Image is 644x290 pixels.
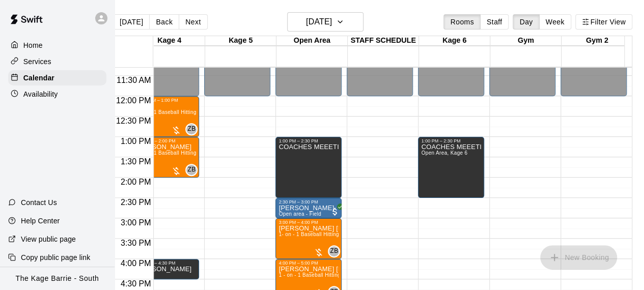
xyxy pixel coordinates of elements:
[287,12,363,32] button: [DATE]
[275,137,342,198] div: 1:00 PM – 2:30 PM: COACHES MEEETING
[8,86,106,102] a: Availability
[136,109,211,115] span: 1- on - 1 Baseball Hitting Clinic
[306,15,332,29] h6: [DATE]
[21,197,57,208] p: Contact Us
[23,73,54,83] p: Calendar
[332,245,340,257] span: Zach Biery
[114,76,154,84] span: 11:30 AM
[118,198,154,207] span: 2:30 PM
[118,279,154,288] span: 4:30 PM
[133,259,199,279] div: 4:00 PM – 4:30 PM: Dario tryout
[136,150,211,156] span: 1- on - 1 Baseball Hitting Clinic
[185,164,198,176] div: Zach Biery
[276,36,348,46] div: Open Area
[8,54,106,69] a: Services
[275,198,342,218] div: 2:30 PM – 3:00 PM: Open area - Field
[205,36,276,46] div: Kage 5
[23,89,58,99] p: Availability
[480,14,509,30] button: Staff
[418,137,484,198] div: 1:00 PM – 2:30 PM: COACHES MEEETING
[278,272,387,278] span: 1 - on - 1 Baseball Hitting and Pitching Clinic
[113,14,150,30] button: [DATE]
[189,164,198,176] span: Zach Biery
[513,14,539,30] button: Day
[421,138,463,143] div: 1:00 PM – 2:30 PM
[23,56,51,67] p: Services
[136,138,178,143] div: 1:00 PM – 2:00 PM
[134,36,205,46] div: Kage 4
[278,199,320,205] div: 2:30 PM – 3:00 PM
[136,98,180,103] div: 12:00 PM – 1:00 PM
[187,165,195,175] span: ZB
[278,260,320,266] div: 4:00 PM – 5:00 PM
[133,137,199,178] div: 1:00 PM – 2:00 PM: Kelly Bonhomme
[539,14,571,30] button: Week
[328,245,340,257] div: Zach Biery
[133,96,199,137] div: 12:00 PM – 1:00 PM: Paid
[118,157,154,166] span: 1:30 PM
[16,273,99,284] p: The Kage Barrie - South
[118,259,154,268] span: 4:00 PM
[575,14,632,30] button: Filter View
[187,124,195,134] span: ZB
[278,138,320,143] div: 1:00 PM – 2:30 PM
[114,117,153,125] span: 12:30 PM
[278,220,320,225] div: 3:00 PM – 4:00 PM
[118,239,154,247] span: 3:30 PM
[330,207,340,217] span: All customers have paid
[21,216,60,226] p: Help Center
[419,36,490,46] div: Kage 6
[21,234,76,244] p: View public page
[179,14,207,30] button: Next
[23,40,43,50] p: Home
[330,246,338,256] span: ZB
[189,123,198,135] span: Zach Biery
[136,260,178,266] div: 4:00 PM – 4:30 PM
[278,231,354,237] span: 1- on - 1 Baseball Hitting Clinic
[490,36,562,46] div: Gym
[278,211,321,217] span: Open area - Field
[149,14,179,30] button: Back
[185,123,198,135] div: Zach Biery
[540,252,617,261] span: You don't have the permission to add bookings
[421,150,467,156] span: Open Area, Kage 6
[118,218,154,227] span: 3:00 PM
[118,178,154,186] span: 2:00 PM
[443,14,480,30] button: Rooms
[8,70,106,85] a: Calendar
[562,36,633,46] div: Gym 2
[8,38,106,53] a: Home
[114,96,153,105] span: 12:00 PM
[275,218,342,259] div: 3:00 PM – 4:00 PM: Griffin McIntosh-Shepley
[348,36,419,46] div: STAFF SCHEDULE
[21,252,90,263] p: Copy public page link
[118,137,154,146] span: 1:00 PM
